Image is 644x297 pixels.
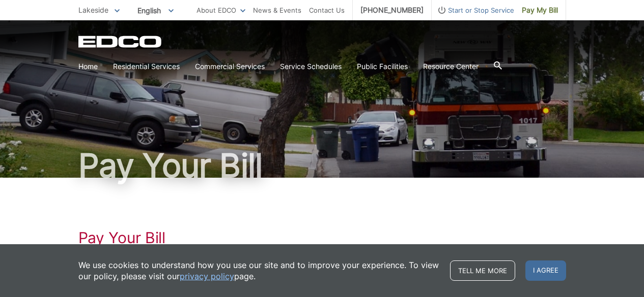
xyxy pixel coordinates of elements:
[450,260,515,281] a: Tell me more
[78,6,108,14] span: Lakeside
[197,5,245,16] a: About EDCO
[78,259,440,282] p: We use cookies to understand how you use our site and to improve your experience. To view our pol...
[78,149,566,182] h1: Pay Your Bill
[113,61,180,72] a: Residential Services
[78,228,566,247] h1: Pay Your Bill
[309,5,345,16] a: Contact Us
[525,260,566,281] span: I agree
[253,5,301,16] a: News & Events
[78,61,98,72] a: Home
[195,61,265,72] a: Commercial Services
[522,5,558,16] span: Pay My Bill
[423,61,479,72] a: Resource Center
[78,36,163,48] a: EDCD logo. Return to the homepage.
[130,2,181,19] span: English
[180,271,234,282] a: privacy policy
[280,61,342,72] a: Service Schedules
[357,61,408,72] a: Public Facilities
